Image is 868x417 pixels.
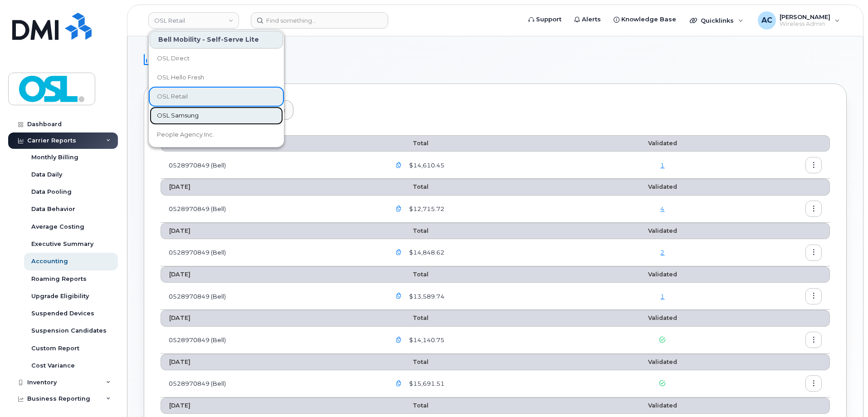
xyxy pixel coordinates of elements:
[157,111,199,120] span: OSL Samsung
[157,92,188,101] span: OSL Retail
[594,179,731,195] th: Validated
[391,314,429,321] span: Total
[157,54,190,63] span: OSL Direct
[161,283,383,310] td: 0528970849 (Bell)
[407,161,444,170] span: $14,610.45
[660,249,664,256] a: 2
[161,327,383,354] td: 0528970849 (Bell)
[594,397,731,414] th: Validated
[407,205,444,213] span: $12,715.72
[391,402,429,409] span: Total
[150,126,283,144] a: People Agency Inc.
[150,31,283,49] div: Bell Mobility - Self-Serve Lite
[660,162,664,169] a: 1
[594,266,731,283] th: Validated
[157,73,204,82] span: OSL Hello Fresh
[161,239,383,266] td: 0528970849 (Bell)
[391,140,429,147] span: Total
[594,223,731,239] th: Validated
[407,336,444,344] span: $14,140.75
[391,183,429,190] span: Total
[391,227,429,234] span: Total
[407,248,444,257] span: $14,848.62
[660,205,664,212] a: 4
[161,266,383,283] th: [DATE]
[407,292,444,301] span: $13,589.74
[150,49,283,68] a: OSL Direct
[161,354,383,370] th: [DATE]
[407,379,444,388] span: $15,691.51
[161,196,383,223] td: 0528970849 (Bell)
[157,130,214,139] span: People Agency Inc.
[161,179,383,195] th: [DATE]
[161,397,383,414] th: [DATE]
[391,271,429,278] span: Total
[594,354,731,370] th: Validated
[161,152,383,179] td: 0528970849 (Bell)
[594,135,731,152] th: Validated
[391,358,429,365] span: Total
[150,107,283,125] a: OSL Samsung
[161,223,383,239] th: [DATE]
[660,293,664,300] a: 1
[594,310,731,326] th: Validated
[150,88,283,106] a: OSL Retail
[161,310,383,326] th: [DATE]
[150,69,283,87] a: OSL Hello Fresh
[161,370,383,397] td: 0528970849 (Bell)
